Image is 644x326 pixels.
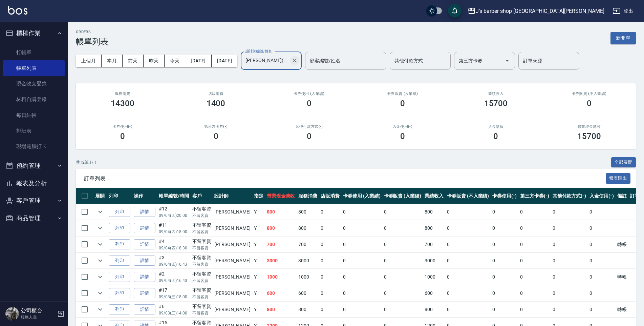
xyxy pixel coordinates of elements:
td: #17 [157,285,191,301]
div: J’s barber shop [GEOGRAPHIC_DATA][PERSON_NAME] [476,7,604,15]
div: 不留客資 [192,238,211,245]
p: 共 12 筆, 1 / 1 [76,159,97,165]
button: 今天 [165,55,186,67]
a: 詳情 [134,223,155,233]
th: 入金使用(-) [588,188,616,204]
td: 0 [445,269,491,285]
td: 1000 [297,269,319,285]
td: 0 [382,269,423,285]
button: expand row [95,304,105,314]
td: 0 [341,204,382,220]
a: 詳情 [134,304,155,315]
td: 0 [491,237,518,252]
button: 全部展開 [611,157,636,168]
td: 800 [297,204,319,220]
h3: 0 [400,131,405,141]
td: 0 [491,285,518,301]
button: 昨天 [144,55,165,67]
button: 列印 [109,239,130,250]
h3: 1400 [207,99,226,108]
img: Person [5,307,19,321]
td: 轉帳 [616,302,628,318]
button: 列印 [109,256,130,266]
td: 0 [588,204,616,220]
h2: 卡券販賣 (不入業績) [551,91,628,96]
button: 列印 [109,272,130,282]
td: 0 [518,269,551,285]
th: 設計師 [213,188,252,204]
button: expand row [95,207,105,217]
td: [PERSON_NAME] [213,253,252,269]
label: 設計師編號/姓名 [245,49,272,54]
h3: 0 [214,131,218,141]
td: 0 [551,237,588,252]
td: Y [252,204,265,220]
h3: 0 [307,131,312,141]
div: 不留客資 [192,287,211,294]
button: expand row [95,288,105,298]
td: 0 [341,253,382,269]
button: 商品管理 [3,209,65,227]
button: expand row [95,239,105,249]
button: J’s barber shop [GEOGRAPHIC_DATA][PERSON_NAME] [465,4,607,18]
th: 列印 [107,188,132,204]
th: 卡券販賣 (入業績) [382,188,423,204]
td: 1000 [423,269,445,285]
td: 0 [518,220,551,236]
td: 0 [491,302,518,318]
td: 0 [382,220,423,236]
p: 09/03 (三) 18:00 [159,294,189,300]
h2: 業績收入 [457,91,535,96]
td: [PERSON_NAME] [213,269,252,285]
td: 0 [319,269,341,285]
p: 09/04 (四) 18:00 [159,229,189,235]
td: 0 [491,269,518,285]
button: 列印 [109,223,130,233]
h2: 卡券使用(-) [84,124,161,129]
a: 打帳單 [3,45,65,60]
td: 800 [265,220,297,236]
td: 0 [518,285,551,301]
div: 不留客資 [192,254,211,261]
td: 0 [341,237,382,252]
p: 09/03 (三) 14:00 [159,310,189,316]
a: 詳情 [134,239,155,250]
td: 700 [423,237,445,252]
button: 報表及分析 [3,175,65,192]
p: 不留客資 [192,294,211,300]
h2: 營業現金應收 [551,124,628,129]
td: 800 [265,204,297,220]
th: 指定 [252,188,265,204]
button: 新開單 [610,32,636,44]
p: 不留客資 [192,229,211,235]
td: 700 [297,237,319,252]
td: #4 [157,237,191,252]
p: 09/04 (四) 18:30 [159,245,189,251]
p: 不留客資 [192,212,211,219]
td: Y [252,285,265,301]
button: 登出 [610,5,636,17]
td: 0 [382,302,423,318]
p: 不留客資 [192,245,211,251]
h5: 公司櫃台 [21,307,55,314]
td: 0 [491,253,518,269]
td: 0 [319,285,341,301]
div: 不留客資 [192,222,211,229]
td: 0 [341,302,382,318]
button: [DATE] [185,55,211,67]
button: expand row [95,256,105,266]
td: 800 [423,204,445,220]
h2: 入金儲值 [457,124,535,129]
td: 0 [445,285,491,301]
th: 其他付款方式(-) [551,188,588,204]
button: 櫃檯作業 [3,24,65,42]
h3: 0 [307,99,312,108]
td: 0 [551,269,588,285]
td: 0 [445,204,491,220]
img: Logo [8,6,27,15]
td: 0 [445,253,491,269]
a: 新開單 [610,35,636,41]
p: 09/04 (四) 16:43 [159,261,189,267]
h2: 入金使用(-) [364,124,441,129]
td: #12 [157,204,191,220]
